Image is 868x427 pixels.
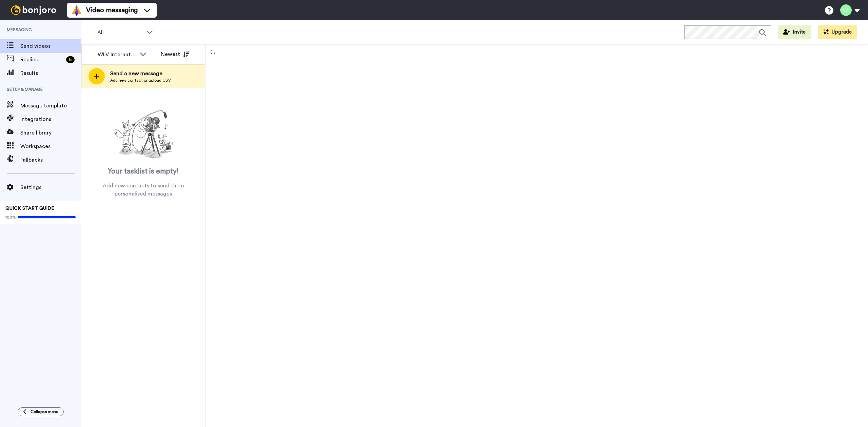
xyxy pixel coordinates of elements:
[20,183,81,191] span: Settings
[110,78,171,83] span: Add new contact or upload CSV
[778,25,811,39] button: Invite
[86,5,138,15] span: Video messaging
[110,107,177,161] img: ready-set-action.png
[20,129,81,137] span: Share library
[31,409,58,414] span: Collapse menu
[156,47,195,61] button: Newest
[110,69,171,78] span: Send a new message
[5,215,16,220] span: 100%
[97,28,143,37] span: All
[20,142,81,150] span: Workspaces
[66,56,75,63] div: 6
[20,42,81,50] span: Send videos
[20,56,63,64] span: Replies
[108,166,179,177] span: Your tasklist is empty!
[71,5,82,16] img: vm-color.svg
[18,407,64,416] button: Collapse menu
[20,156,81,164] span: Fallbacks
[20,115,81,123] span: Integrations
[92,182,195,198] span: Add new contacts to send them personalised messages
[98,50,136,59] div: WLV International
[20,69,81,77] span: Results
[20,102,81,110] span: Message template
[8,5,59,15] img: bj-logo-header-white.svg
[5,206,54,211] span: QUICK START GUIDE
[818,25,857,39] button: Upgrade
